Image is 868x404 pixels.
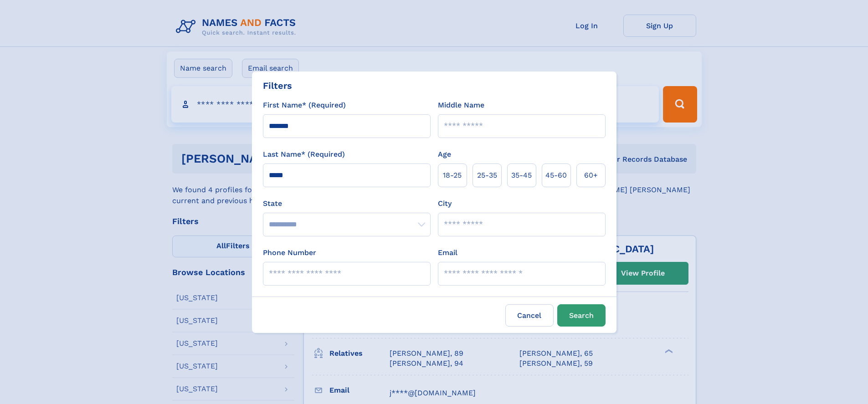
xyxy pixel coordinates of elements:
[263,149,345,160] label: Last Name* (Required)
[438,198,452,209] label: City
[557,304,606,327] button: Search
[545,170,567,181] span: 45‑60
[263,100,346,111] label: First Name* (Required)
[511,170,532,181] span: 35‑45
[263,198,431,209] label: State
[584,170,598,181] span: 60+
[438,100,484,111] label: Middle Name
[477,170,497,181] span: 25‑35
[263,79,292,92] div: Filters
[443,170,462,181] span: 18‑25
[505,304,554,327] label: Cancel
[438,247,457,258] label: Email
[438,149,451,160] label: Age
[263,247,316,258] label: Phone Number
